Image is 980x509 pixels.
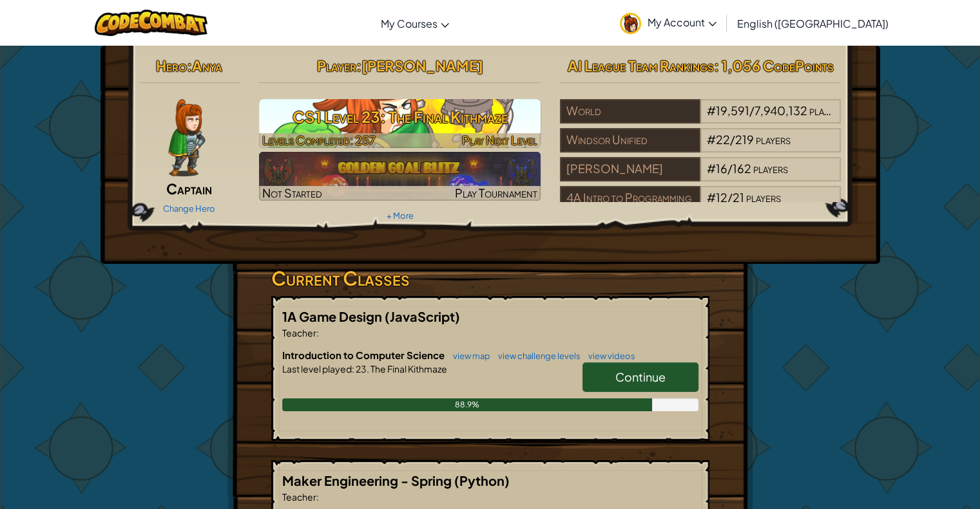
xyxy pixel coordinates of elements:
[731,6,895,41] a: English ([GEOGRAPHIC_DATA])
[282,349,447,361] span: Introduction to Computer Science
[648,15,716,29] span: My Account
[560,128,700,153] div: Windsor Unified
[361,57,483,75] span: [PERSON_NAME]
[262,185,322,200] span: Not Started
[369,363,447,375] span: The Final Kithmaze
[620,13,641,34] img: avatar
[746,190,781,205] span: players
[187,57,192,75] span: :
[727,190,733,205] span: /
[282,363,352,375] span: Last level played
[492,351,581,361] a: view challenge levels
[262,133,376,147] span: Levels Completed: 257
[156,57,187,75] span: Hero
[282,472,454,488] span: Maker Engineering - Spring
[316,327,319,338] span: :
[560,111,841,126] a: World#19,591/7,940,132players
[560,99,700,124] div: World
[352,363,354,375] span: :
[259,152,541,201] img: Golden Goal
[259,152,541,201] a: Not StartedPlay Tournament
[733,161,751,176] span: 162
[560,140,841,155] a: Windsor Unified#22/219players
[381,17,437,30] span: My Courses
[707,161,716,176] span: #
[707,132,716,147] span: #
[282,327,316,338] span: Teacher
[282,491,316,503] span: Teacher
[462,133,537,147] span: Play Next Level
[582,351,635,361] a: view videos
[733,190,744,205] span: 21
[730,132,735,147] span: /
[716,132,730,147] span: 22
[707,190,716,205] span: #
[560,186,700,210] div: 4A Intro to Programming
[316,57,356,75] span: Player
[716,161,727,176] span: 16
[282,308,385,324] span: 1A Game Design
[560,169,841,184] a: [PERSON_NAME]#16/162players
[271,264,709,293] h3: Current Classes
[374,6,456,41] a: My Courses
[754,103,807,118] span: 7,940,132
[259,99,541,148] a: Play Next Level
[166,180,212,198] span: Captain
[354,363,369,375] span: 23.
[356,57,361,75] span: :
[454,472,510,488] span: (Python)
[568,57,714,75] span: AI League Team Rankings
[714,57,834,75] span: : 1,056 CodePoints
[259,99,541,148] img: CS1 Level 23: The Final Kithmaze
[727,161,733,176] span: /
[809,103,844,118] span: players
[192,57,222,75] span: Anya
[707,103,716,118] span: #
[316,491,319,503] span: :
[455,185,537,200] span: Play Tournament
[95,10,207,36] img: CodeCombat logo
[385,308,460,324] span: (JavaScript)
[737,17,889,30] span: English ([GEOGRAPHIC_DATA])
[753,161,788,176] span: players
[735,132,754,147] span: 219
[447,351,490,361] a: view map
[615,369,666,384] span: Continue
[756,132,791,147] span: players
[749,103,754,118] span: /
[282,398,652,411] div: 88.9%
[716,103,749,118] span: 19,591
[163,203,215,214] a: Change Hero
[560,198,841,213] a: 4A Intro to Programming#12/21players
[259,102,541,131] h3: CS1 Level 23: The Final Kithmaze
[168,99,205,176] img: captain-pose.png
[716,190,727,205] span: 12
[386,210,413,221] a: + More
[560,157,700,181] div: [PERSON_NAME]
[613,3,723,43] a: My Account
